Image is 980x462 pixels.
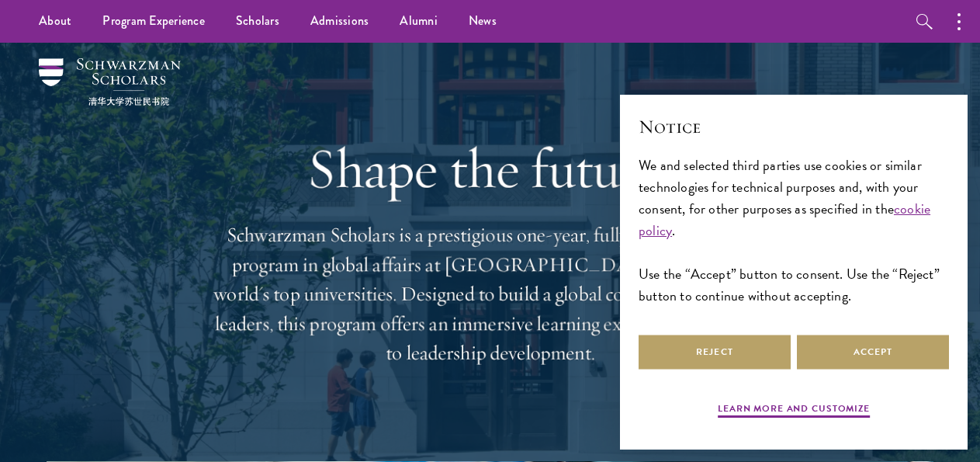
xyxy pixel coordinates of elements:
h1: Shape the future. [211,136,770,201]
button: Accept [797,335,949,370]
img: Schwarzman Scholars [39,58,181,106]
a: cookie policy [639,198,930,241]
button: Reject [639,335,791,370]
div: We and selected third parties use cookies or similar technologies for technical purposes and, wit... [639,155,949,307]
p: Schwarzman Scholars is a prestigious one-year, fully funded master’s program in global affairs at... [211,221,770,368]
h2: Notice [639,113,949,140]
button: Learn more and customize [718,401,870,420]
